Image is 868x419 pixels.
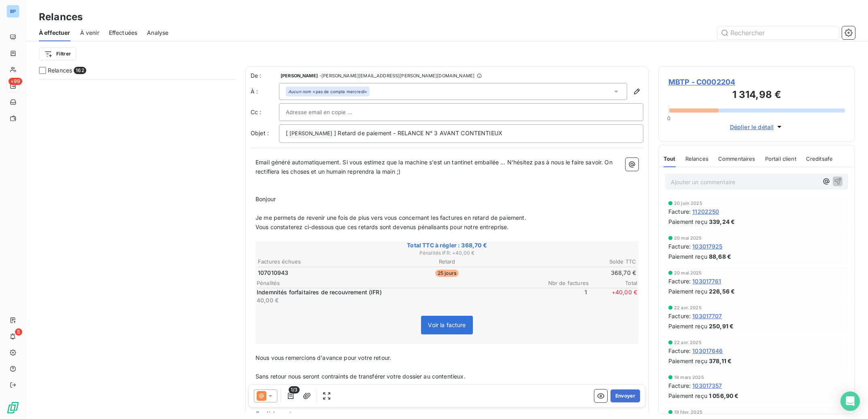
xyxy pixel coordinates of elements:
[668,312,691,320] span: Facture :
[840,391,860,411] div: Open Intercom Messenger
[286,130,288,136] span: [
[281,73,318,78] span: [PERSON_NAME]
[668,287,707,296] span: Paiement reçu
[147,29,168,37] span: Analyse
[674,410,702,415] span: 19 févr. 2025
[255,159,614,175] span: Email généré automatiquement. Si vous estimez que la machine s'est un tantinet emballée ... N'hés...
[674,375,704,380] span: 18 mars 2025
[257,280,540,286] span: Pénalités
[39,10,83,24] h3: Relances
[15,328,22,336] span: 5
[251,130,269,136] span: Objet :
[709,391,739,400] span: 1 056,90 €
[288,89,367,94] div: <pas de compta mercredi>
[692,207,719,216] span: 11202250
[668,381,691,390] span: Facture :
[668,277,691,285] span: Facture :
[674,340,702,345] span: 22 avr. 2025
[668,322,707,330] span: Paiement reçu
[540,280,589,286] span: Nbr de factures
[289,386,300,393] span: 1/3
[257,296,537,304] p: 40,00 €
[255,214,526,221] span: Je me permets de revenir une fois de plus vers vous concernant les factures en retard de paiement.
[692,312,722,320] span: 103017707
[255,196,276,202] span: Bonjour
[511,257,636,266] th: Solde TTC
[288,89,311,94] em: Aucun nom
[668,252,707,261] span: Paiement reçu
[765,155,796,162] span: Portail client
[709,357,732,365] span: 378,11 €
[6,79,19,92] a: +99
[255,373,466,380] span: Sans retour nous seront contraints de transférer votre dossier au contentieux.
[6,5,19,18] div: BP
[288,129,334,138] span: [PERSON_NAME]
[611,389,640,402] button: Envoyer
[39,79,236,419] div: grid
[668,77,845,87] span: MBTP - C0002204
[717,26,839,39] input: Rechercher
[668,347,691,355] span: Facture :
[674,201,702,206] span: 20 juin 2025
[109,29,138,37] span: Effectuées
[334,130,502,136] span: ] Retard de paiement - RELANCE N° 3 AVANT CONTENTIEUX
[589,280,637,286] span: Total
[674,270,702,275] span: 20 mai 2025
[257,257,383,266] th: Factures échues
[257,249,637,257] span: Pénalités IFR : + 40,00 €
[668,357,707,365] span: Paiement reçu
[674,236,702,240] span: 20 mai 2025
[668,87,845,104] h3: 1 314,98 €
[74,67,86,74] span: 162
[685,155,708,162] span: Relances
[692,381,722,390] span: 103017357
[730,123,774,131] span: Déplier le détail
[668,391,707,400] span: Paiement reçu
[667,115,670,121] span: 0
[257,288,537,296] p: Indemnités forfaitaires de recouvrement (IFR)
[538,288,587,304] span: 1
[511,268,636,277] td: 368,70 €
[319,73,474,78] span: - [PERSON_NAME][EMAIL_ADDRESS][PERSON_NAME][DOMAIN_NAME]
[251,72,279,80] span: De :
[709,217,735,226] span: 339,24 €
[251,108,279,116] label: Cc :
[257,241,637,249] span: Total TTC à régler : 368,70 €
[668,207,691,216] span: Facture :
[435,270,459,277] span: 25 jours
[251,87,279,96] label: À :
[692,242,722,251] span: 103017925
[589,288,637,304] span: + 40,00 €
[674,305,702,310] span: 22 avr. 2025
[428,321,466,328] span: Voir la facture
[384,257,510,266] th: Retard
[728,122,786,132] button: Déplier le détail
[255,410,293,417] span: Cordialement,
[668,217,707,226] span: Paiement reçu
[692,347,723,355] span: 103017646
[48,66,72,74] span: Relances
[255,223,509,230] span: Vous constaterez ci-dessous que ces retards sont devenus pénalisants pour notre entreprise.
[668,242,691,251] span: Facture :
[286,106,373,118] input: Adresse email en copie ...
[80,29,99,37] span: À venir
[718,155,755,162] span: Commentaires
[709,287,735,296] span: 226,56 €
[806,155,833,162] span: Creditsafe
[692,277,721,285] span: 103017761
[709,322,734,330] span: 250,91 €
[39,29,70,37] span: À effectuer
[9,78,22,85] span: +99
[664,155,676,162] span: Tout
[39,47,76,60] button: Filtrer
[6,401,19,414] img: Logo LeanPay
[258,269,288,277] span: 107010943
[709,252,731,261] span: 88,68 €
[255,354,391,361] span: Nous vous remercions d'avance pour votre retour.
